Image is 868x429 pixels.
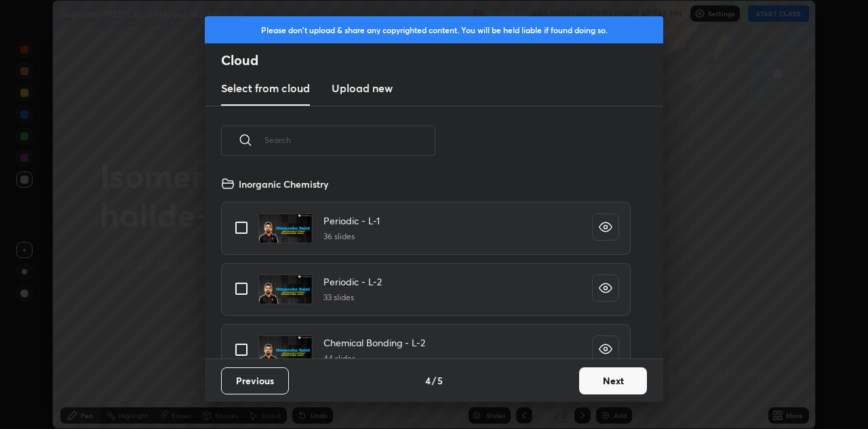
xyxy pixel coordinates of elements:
[239,177,328,191] h4: Inorganic Chemistry
[425,373,431,388] h4: 4
[221,367,289,394] button: Previous
[323,230,380,243] h5: 36 slides
[205,171,647,359] div: grid
[205,16,663,43] div: Please don't upload & share any copyrighted content. You will be held liable if found doing so.
[323,274,382,289] h4: Periodic - L-2
[221,52,663,69] h2: Cloud
[437,373,443,388] h4: 5
[432,373,436,388] h4: /
[323,352,425,365] h5: 44 slides
[323,291,382,304] h5: 33 slides
[579,367,647,394] button: Next
[221,80,310,96] h3: Select from cloud
[264,111,435,169] input: Search
[332,80,393,96] h3: Upload new
[323,213,380,228] h4: Periodic - L-1
[323,335,425,350] h4: Chemical Bonding - L-2
[258,213,313,243] img: 1752045258JGP487.pdf
[258,335,313,365] img: 1753078306SFZM7K.pdf
[258,274,313,304] img: 1752045258SXND9A.pdf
